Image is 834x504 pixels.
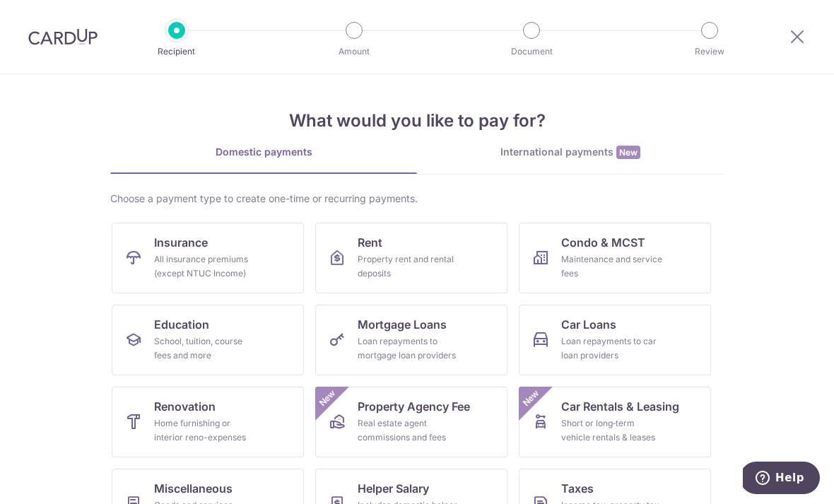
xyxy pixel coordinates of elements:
span: Mortgage Loans [358,316,447,333]
span: Car Rentals & Leasing [561,398,679,415]
span: Property Agency Fee [358,398,470,415]
p: Review [657,45,762,59]
span: Condo & MCST [561,234,645,251]
span: Taxes [561,480,594,497]
span: Insurance [154,234,208,251]
p: Recipient [124,45,229,59]
span: Renovation [154,398,216,415]
div: Loan repayments to car loan providers [561,334,663,363]
a: Condo & MCSTMaintenance and service fees [519,223,711,293]
span: New [316,387,339,410]
div: Domestic payments [110,145,417,159]
a: EducationSchool, tuition, course fees and more [112,305,304,375]
div: Property rent and rental deposits [358,252,459,281]
div: Short or long‑term vehicle rentals & leases [561,416,663,445]
div: Maintenance and service fees [561,252,663,281]
a: Car LoansLoan repayments to car loan providers [519,305,711,375]
a: Mortgage LoansLoan repayments to mortgage loan providers [315,305,507,375]
span: New [616,146,640,159]
h4: What would you like to pay for? [110,108,724,134]
div: Real estate agent commissions and fees [358,416,459,445]
span: Car Loans [561,316,616,333]
a: Property Agency FeeReal estate agent commissions and feesNew [315,387,507,457]
span: New [519,387,543,410]
p: Document [479,45,584,59]
a: RenovationHome furnishing or interior reno-expenses [112,387,304,457]
iframe: Opens a widget where you can find more information [743,462,820,497]
span: Helper Salary [358,480,429,497]
div: Home furnishing or interior reno-expenses [154,416,256,445]
div: International payments [417,145,724,160]
div: Choose a payment type to create one-time or recurring payments. [110,192,724,206]
div: Loan repayments to mortgage loan providers [358,334,459,363]
img: CardUp [28,28,98,45]
a: Car Rentals & LeasingShort or long‑term vehicle rentals & leasesNew [519,387,711,457]
div: All insurance premiums (except NTUC Income) [154,252,256,281]
div: School, tuition, course fees and more [154,334,256,363]
span: Miscellaneous [154,480,233,497]
a: RentProperty rent and rental deposits [315,223,507,293]
p: Amount [302,45,406,59]
span: Education [154,316,209,333]
a: InsuranceAll insurance premiums (except NTUC Income) [112,223,304,293]
span: Rent [358,234,382,251]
